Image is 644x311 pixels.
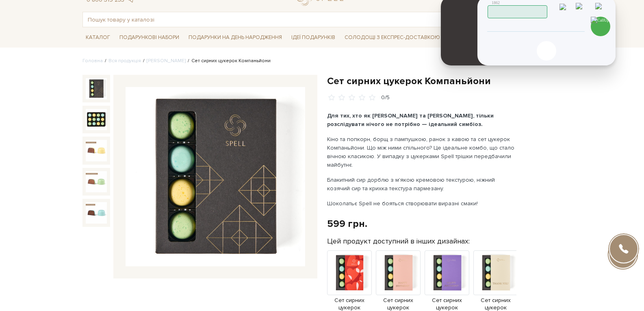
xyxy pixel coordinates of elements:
[83,12,543,27] input: Пошук товару у каталозі
[288,31,338,44] span: Ідеї подарунків
[116,31,182,44] span: Подарункові набори
[82,58,103,64] a: Головна
[86,78,107,99] img: Сет сирних цукерок Компаньйони
[327,176,518,193] p: Блакитний сир дорблю з м'якою кремовою текстурою, ніжний козячий сир та крихка текстура пармезану.
[327,199,518,208] p: Шоколатьє Spell не бояться створювати виразні смаки!
[86,109,107,130] img: Сет сирних цукерок Компаньйони
[376,250,421,295] img: Продукт
[327,217,367,230] div: 599 грн.
[108,58,141,64] a: Вся продукція
[86,140,107,161] img: Сет сирних цукерок Компаньйони
[86,202,107,223] img: Сет сирних цукерок Компаньйони
[341,30,443,44] a: Солодощі з експрес-доставкою
[186,57,271,65] li: Сет сирних цукерок Компаньйони
[327,250,372,295] img: Продукт
[473,250,518,295] img: Продукт
[147,58,186,64] a: [PERSON_NAME]
[425,250,469,295] img: Продукт
[82,31,113,44] span: Каталог
[126,87,305,267] img: Сет сирних цукерок Компаньйони
[327,75,562,87] h1: Сет сирних цукерок Компаньйони
[185,31,285,44] span: Подарунки на День народження
[381,94,390,102] div: 0/5
[327,237,470,246] label: Цей продукт доступний в інших дизайнах:
[327,112,494,128] b: Для тих, хто як [PERSON_NAME] та [PERSON_NAME], тільки розслідувати нічого не потрібно — ідеальни...
[327,135,518,169] p: Кіно та попкорн, борщ з пампушкою, ранок з кавою та сет цукерок Компаньйони. Що між ними спільног...
[86,171,107,192] img: Сет сирних цукерок Компаньйони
